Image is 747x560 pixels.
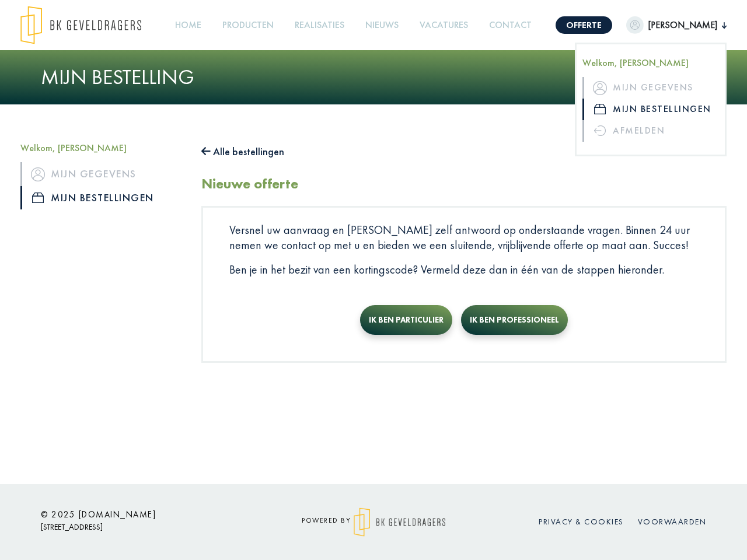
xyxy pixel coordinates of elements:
button: Ik ben particulier [360,305,452,335]
button: [PERSON_NAME] [626,16,727,34]
img: icon [32,192,44,203]
a: Voorwaarden [638,516,707,527]
a: Vacatures [415,12,473,38]
p: Ben je in het bezit van een kortingscode? Vermeld deze dan in één van de stappen hieronder. [229,262,699,277]
img: icon [594,104,606,114]
a: Producten [218,12,278,38]
a: Afmelden [582,120,719,142]
span: [PERSON_NAME] [644,18,722,32]
a: Offerte [556,16,612,34]
a: Home [170,12,206,38]
a: Contact [484,12,536,38]
img: icon [31,167,45,181]
div: powered by [268,508,479,537]
p: Versnel uw aanvraag en [PERSON_NAME] zelf antwoord op onderstaande vragen. Binnen 24 uur nemen we... [229,222,699,253]
img: logo [354,508,445,537]
button: Alle bestellingen [201,142,284,161]
a: Realisaties [290,12,349,38]
img: icon [594,125,606,136]
img: icon [593,81,607,95]
a: iconMijn bestellingen [20,186,184,209]
a: Nieuws [361,12,403,38]
h1: Mijn bestelling [41,65,706,90]
h5: Welkom, [PERSON_NAME] [582,57,719,68]
a: iconMijn gegevens [582,77,719,99]
a: iconMijn gegevens [20,162,184,185]
a: iconMijn bestellingen [582,99,719,120]
h5: Welkom, [PERSON_NAME] [20,142,184,153]
h2: Nieuwe offerte [201,176,298,192]
h6: © 2025 [DOMAIN_NAME] [41,509,251,520]
a: Privacy & cookies [539,516,624,527]
div: [PERSON_NAME] [575,43,727,156]
p: [STREET_ADDRESS] [41,520,251,534]
button: Ik ben professioneel [461,305,568,335]
img: dummypic.png [626,16,644,34]
img: logo [20,6,141,44]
